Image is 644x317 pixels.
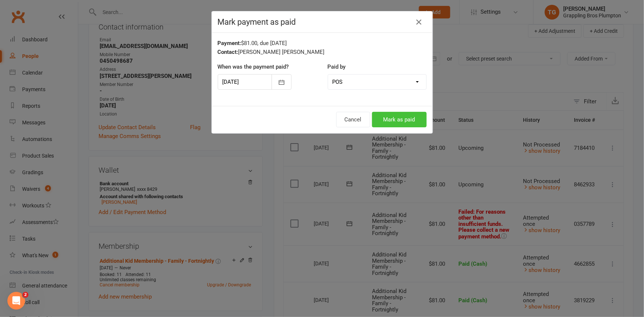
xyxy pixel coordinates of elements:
iframe: Intercom live chat [7,292,25,310]
button: Mark as paid [372,112,427,127]
label: Paid by [328,62,346,71]
span: 2 [23,292,28,298]
div: [PERSON_NAME] [PERSON_NAME] [218,48,427,56]
label: When was the payment paid? [218,62,289,71]
strong: Contact: [218,49,238,55]
button: Close [413,16,425,28]
strong: Payment: [218,40,241,46]
button: Cancel [336,112,370,127]
div: $81.00, due [DATE] [218,39,427,48]
h4: Mark payment as paid [218,17,427,27]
